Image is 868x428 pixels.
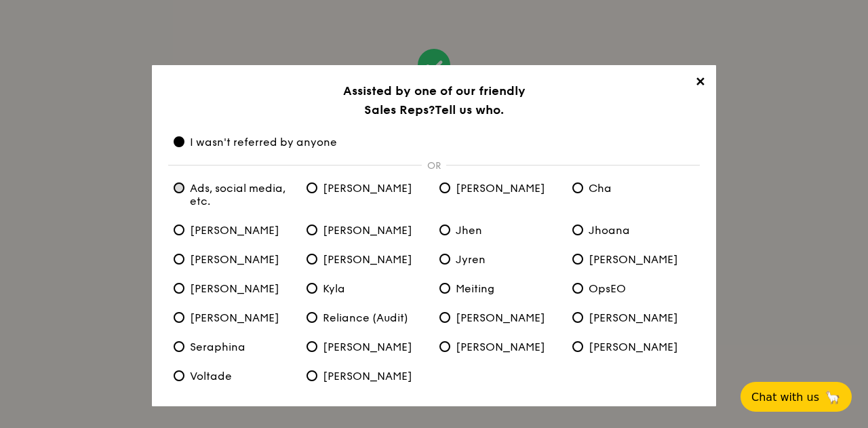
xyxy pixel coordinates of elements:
[434,282,567,295] label: Meiting
[572,254,583,265] input: Kathleen [PERSON_NAME]
[567,341,700,353] label: Ted
[567,282,700,295] label: OpsEO
[439,341,545,353] span: [PERSON_NAME]
[168,224,301,237] label: Eliza
[168,341,301,353] label: Seraphina
[435,102,504,117] span: Tell us who.
[174,283,184,294] input: Kenn [PERSON_NAME]
[439,312,450,323] input: Samantha [PERSON_NAME]
[174,311,279,324] span: [PERSON_NAME]
[168,182,301,208] label: Ads, social media, etc.
[572,224,630,237] span: Jhoana
[307,370,317,381] input: Zhe Yong [PERSON_NAME]
[572,253,678,266] span: [PERSON_NAME]
[572,341,678,353] span: [PERSON_NAME]
[439,182,545,195] span: [PERSON_NAME]
[434,253,567,266] label: Jyren
[572,312,583,323] input: Sandy [PERSON_NAME]
[572,283,583,294] input: OpsEO OpsEO
[307,282,345,295] span: Kyla
[301,224,434,237] label: Ghee Ting
[434,182,567,195] label: Andy
[307,224,412,237] span: [PERSON_NAME]
[174,136,337,149] span: I wasn't referred by anyone
[439,311,545,324] span: [PERSON_NAME]
[307,341,317,352] input: Sherlyn [PERSON_NAME]
[174,253,279,266] span: [PERSON_NAME]
[825,389,841,405] span: 🦙
[567,182,700,195] label: Cha
[567,224,700,237] label: Jhoana
[168,311,301,324] label: Pamela
[307,283,317,294] input: Kyla Kyla
[439,182,450,193] input: Andy [PERSON_NAME]
[307,311,408,324] span: Reliance (Audit)
[174,312,184,323] input: Pamela [PERSON_NAME]
[174,282,279,295] span: [PERSON_NAME]
[751,391,819,404] span: Chat with us
[168,136,700,149] label: I wasn't referred by anyone
[567,311,700,324] label: Sandy
[174,254,184,265] input: Joshua [PERSON_NAME]
[168,370,301,383] label: Voltade
[174,370,184,381] input: Voltade Voltade
[301,311,434,324] label: Reliance (Audit)
[439,253,486,266] span: Jyren
[174,341,184,352] input: Seraphina Seraphina
[301,253,434,266] label: Joyce
[439,341,450,352] input: Sophia [PERSON_NAME]
[307,341,412,353] span: [PERSON_NAME]
[168,81,700,119] h3: Assisted by one of our friendly Sales Reps?
[572,341,583,352] input: Ted [PERSON_NAME]
[301,370,434,383] label: Zhe Yong
[439,283,450,294] input: Meiting Meiting
[572,225,583,235] input: Jhoana Jhoana
[174,341,245,353] span: Seraphina
[434,224,567,237] label: Jhen
[567,253,700,266] label: Kathleen
[572,182,612,195] span: Cha
[301,341,434,353] label: Sherlyn
[307,254,317,265] input: Joyce [PERSON_NAME]
[572,282,626,295] span: OpsEO
[439,225,450,235] input: Jhen Jhen
[174,370,232,383] span: Voltade
[301,182,434,195] label: Alvin
[168,253,301,266] label: Joshua
[174,182,184,193] input: Ads, social media, etc. Ads, social media, etc.
[434,341,567,353] label: Sophia
[434,311,567,324] label: Samantha
[174,224,279,237] span: [PERSON_NAME]
[301,282,434,295] label: Kyla
[439,224,482,237] span: Jhen
[307,225,317,235] input: Ghee Ting [PERSON_NAME]
[174,225,184,235] input: Eliza [PERSON_NAME]
[168,282,301,295] label: Kenn
[307,182,317,193] input: Alvin [PERSON_NAME]
[690,75,709,94] span: ✕
[307,370,412,383] span: [PERSON_NAME]
[174,182,296,208] span: Ads, social media, etc.
[174,136,184,147] input: I wasn't referred by anyone I wasn't referred by anyone
[307,312,317,323] input: Reliance (Audit) Reliance (Audit)
[572,182,583,193] input: Cha Cha
[439,282,494,295] span: Meiting
[572,311,678,324] span: [PERSON_NAME]
[741,382,852,412] button: Chat with us🦙
[307,182,412,195] span: [PERSON_NAME]
[307,253,412,266] span: [PERSON_NAME]
[439,254,450,265] input: Jyren Jyren
[422,160,446,172] p: OR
